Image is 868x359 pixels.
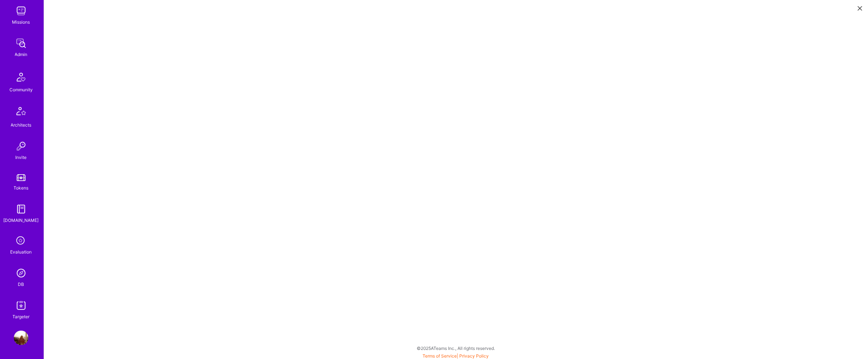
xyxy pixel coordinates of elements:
div: Evaluation [11,248,32,256]
div: Targeter [13,313,30,320]
div: Admin [15,51,28,58]
img: User Avatar [14,331,28,345]
img: tokens [17,174,25,181]
img: guide book [14,202,28,216]
img: admin teamwork [14,36,28,51]
img: teamwork [14,4,28,18]
div: DB [18,280,24,288]
a: User Avatar [12,331,30,345]
i: icon SelectionTeam [14,234,28,248]
div: Missions [12,18,30,26]
img: Community [12,68,30,86]
img: Skill Targeter [14,298,28,313]
div: Invite [16,153,27,161]
div: Architects [11,121,32,129]
div: Tokens [14,184,29,192]
div: Community [9,86,33,93]
img: Admin Search [14,266,28,280]
img: Invite [14,139,28,153]
i: icon Close [858,6,862,11]
div: [DOMAIN_NAME] [4,216,39,224]
img: Architects [12,104,30,121]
